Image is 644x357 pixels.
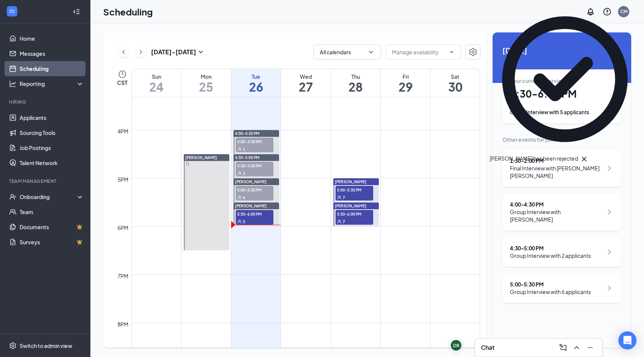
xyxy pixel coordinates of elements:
[20,125,84,140] a: Sourcing Tools
[151,48,196,56] h3: [DATE] - [DATE]
[20,61,84,76] a: Scheduling
[231,80,281,93] h1: 26
[20,204,84,219] a: Team
[231,69,281,97] a: August 26, 2025
[20,219,84,234] a: DocumentsCrown
[337,219,342,224] svg: User
[605,283,614,293] svg: ChevronRight
[235,179,267,184] span: [PERSON_NAME]
[381,80,430,93] h1: 29
[367,48,375,56] svg: ChevronDown
[116,272,130,280] div: 7pm
[605,164,614,173] svg: ChevronRight
[510,208,603,223] div: Group Interview with [PERSON_NAME]
[331,73,380,80] div: Thu
[20,31,84,46] a: Home
[510,288,591,296] div: Group Interview with 6 applicants
[237,171,242,176] svg: User
[20,155,84,170] a: Talent Network
[116,320,130,328] div: 8pm
[430,69,480,97] a: August 30, 2025
[571,342,583,354] button: ChevronUp
[243,219,245,224] span: 5
[9,80,17,87] svg: Analysis
[481,343,494,352] h3: Chat
[335,204,366,208] span: [PERSON_NAME]
[116,127,130,135] div: 4pm
[20,342,72,349] div: Switch to admin view
[490,155,580,164] div: [PERSON_NAME] has been rejected.
[73,8,80,15] svg: Collapse
[137,47,145,57] svg: ChevronRight
[557,342,569,354] button: ComposeMessage
[336,210,373,218] span: 5:30-6:00 PM
[586,343,595,352] svg: Minimize
[116,224,130,232] div: 6pm
[20,140,84,155] a: Job Postings
[120,47,127,57] svg: ChevronLeft
[9,193,17,201] svg: UserCheck
[510,201,603,208] div: 4:00 - 4:30 PM
[430,80,480,93] h1: 30
[20,46,84,61] a: Messages
[510,280,591,288] div: 5:00 - 5:30 PM
[243,195,245,200] span: 6
[20,193,78,201] div: Onboarding
[236,138,273,145] span: 4:00-4:30 PM
[196,47,205,57] svg: SmallChevronDown
[559,343,568,352] svg: ComposeMessage
[605,247,614,256] svg: ChevronRight
[117,79,127,86] span: CST
[281,73,330,80] div: Wed
[510,164,603,179] div: Final Interview with [PERSON_NAME] [PERSON_NAME]
[236,210,273,218] span: 5:30-6:00 PM
[392,48,446,56] input: Manage availability
[490,4,640,155] svg: CheckmarkCircle
[118,70,127,79] svg: Clock
[9,178,82,184] div: Team Management
[118,46,129,58] button: ChevronLeft
[584,342,596,354] button: Minimize
[510,244,591,252] div: 4:30 - 5:00 PM
[337,195,342,200] svg: User
[510,252,591,259] div: Group Interview with 2 applicants
[132,73,181,80] div: Sun
[185,155,217,160] span: [PERSON_NAME]
[9,99,82,105] div: Hiring
[182,73,231,80] div: Mon
[235,131,259,136] span: 4:00-4:30 PM
[381,69,430,97] a: August 29, 2025
[182,69,231,97] a: August 25, 2025
[580,155,589,164] svg: Cross
[331,69,380,97] a: August 28, 2025
[465,44,481,60] button: Settings
[132,69,181,97] a: August 24, 2025
[235,204,267,208] span: [PERSON_NAME]
[236,186,273,193] span: 5:00-5:30 PM
[231,73,281,80] div: Tue
[343,219,345,224] span: 7
[235,155,259,160] span: 4:30-5:00 PM
[335,179,366,184] span: [PERSON_NAME]
[331,80,380,93] h1: 28
[243,171,245,176] span: 2
[103,5,153,18] h1: Scheduling
[343,195,345,200] span: 7
[281,80,330,93] h1: 27
[313,44,381,60] button: All calendarsChevronDown
[116,175,130,184] div: 5pm
[453,342,459,349] div: DR
[430,73,480,80] div: Sat
[20,80,84,87] div: Reporting
[469,47,478,57] svg: Settings
[132,80,181,93] h1: 24
[605,207,614,216] svg: ChevronRight
[449,49,455,55] svg: ChevronDown
[9,342,17,349] svg: Settings
[572,343,581,352] svg: ChevronUp
[20,110,84,125] a: Applicants
[182,80,231,93] h1: 25
[281,69,330,97] a: August 27, 2025
[236,162,273,169] span: 4:30-5:00 PM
